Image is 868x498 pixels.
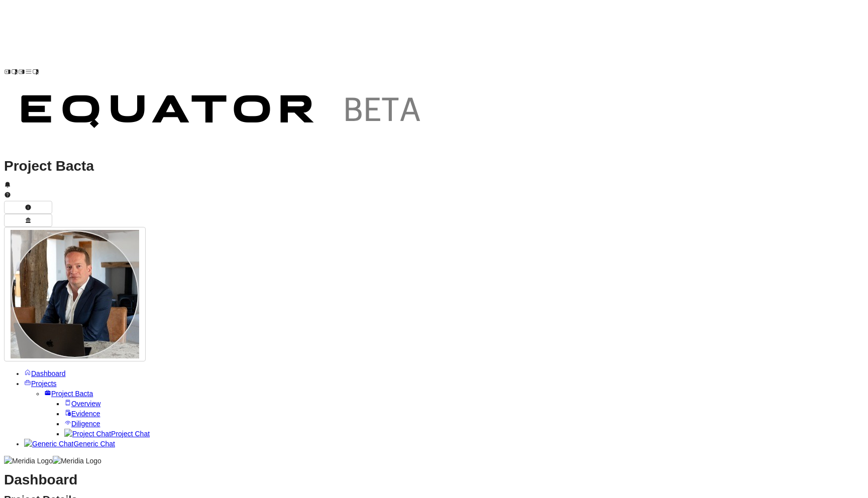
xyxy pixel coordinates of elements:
[71,410,100,418] span: Evidence
[111,430,150,438] span: Project Chat
[24,439,73,449] img: Generic Chat
[24,369,66,378] a: Dashboard
[4,161,864,171] h1: Project Bacta
[71,400,100,408] span: Overview
[39,4,476,75] img: Customer Logo
[64,430,150,438] a: Project ChatProject Chat
[64,429,111,439] img: Project Chat
[11,230,139,358] img: Profile Icon
[44,390,93,398] a: Project Bacta
[31,380,57,388] span: Projects
[31,369,66,378] span: Dashboard
[64,420,100,428] a: Diligence
[4,475,864,485] h1: Dashboard
[64,400,100,408] a: Overview
[64,410,100,418] a: Evidence
[24,440,115,448] a: Generic ChatGeneric Chat
[71,420,100,428] span: Diligence
[24,380,57,388] a: Projects
[4,78,441,149] img: Customer Logo
[51,390,93,398] span: Project Bacta
[53,456,101,466] img: Meridia Logo
[73,440,115,448] span: Generic Chat
[4,456,53,466] img: Meridia Logo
